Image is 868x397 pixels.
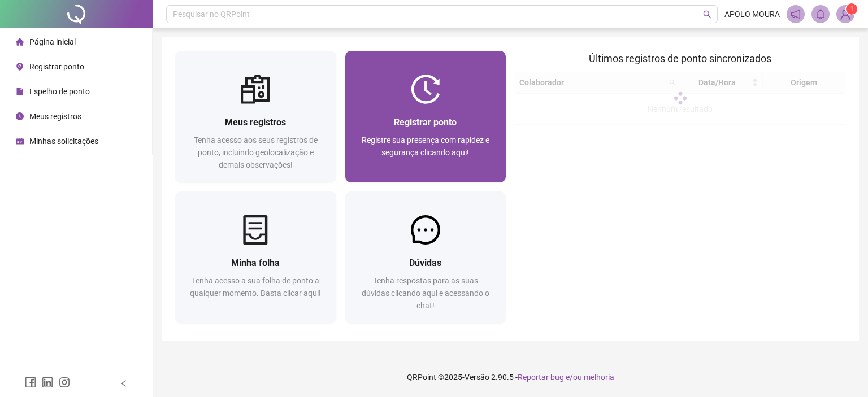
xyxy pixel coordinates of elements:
span: Minhas solicitações [29,137,98,146]
span: home [16,38,24,46]
span: 1 [850,5,854,13]
a: Registrar pontoRegistre sua presença com rapidez e segurança clicando aqui! [345,51,506,182]
span: Espelho de ponto [29,87,90,96]
span: file [16,88,24,95]
span: instagram [59,377,70,388]
span: Dúvidas [409,258,441,268]
span: clock-circle [16,112,24,120]
span: search [703,10,711,19]
span: Tenha acesso aos seus registros de ponto, incluindo geolocalização e demais observações! [194,136,318,169]
span: Meus registros [29,112,81,121]
a: Minha folhaTenha acesso a sua folha de ponto a qualquer momento. Basta clicar aqui! [175,191,336,323]
span: Registre sua presença com rapidez e segurança clicando aqui! [362,136,489,157]
span: notification [791,9,801,19]
span: Minha folha [231,258,280,268]
span: environment [16,63,24,71]
span: Tenha respostas para as suas dúvidas clicando aqui e acessando o chat! [362,276,489,310]
span: Registrar ponto [29,62,84,71]
footer: QRPoint © 2025 - 2.90.5 - [153,357,868,397]
span: Página inicial [29,37,76,46]
span: Registrar ponto [394,117,457,128]
span: facebook [25,377,36,388]
img: 83931 [837,6,854,23]
span: linkedin [42,377,53,388]
span: Últimos registros de ponto sincronizados [589,53,771,64]
a: Meus registrosTenha acesso aos seus registros de ponto, incluindo geolocalização e demais observa... [175,51,336,182]
span: bell [815,9,826,19]
span: Versão [465,373,489,382]
span: Reportar bug e/ou melhoria [518,373,614,382]
span: APOLO MOURA [724,8,780,20]
span: Meus registros [225,117,286,128]
sup: Atualize o seu contato no menu Meus Dados [846,3,857,15]
span: left [120,379,128,387]
a: DúvidasTenha respostas para as suas dúvidas clicando aqui e acessando o chat! [345,191,506,323]
span: schedule [16,137,24,145]
span: Tenha acesso a sua folha de ponto a qualquer momento. Basta clicar aqui! [190,276,321,298]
